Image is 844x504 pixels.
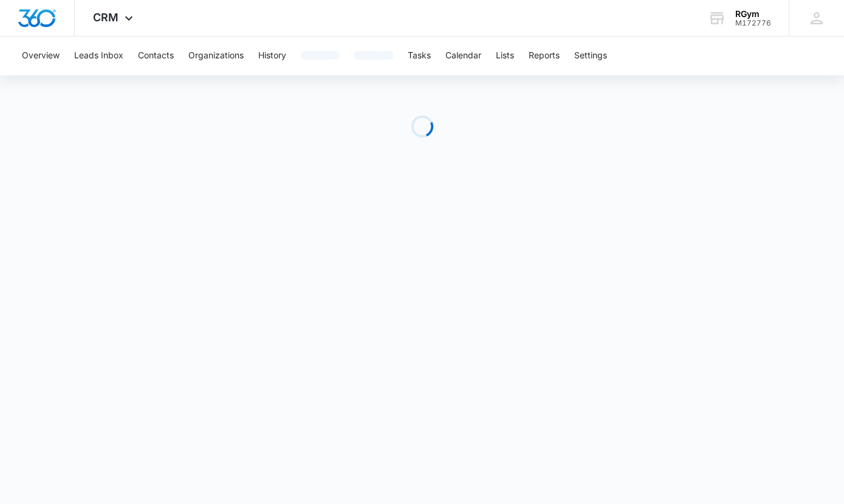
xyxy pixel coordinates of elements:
button: Organizations [188,36,244,75]
button: Contacts [138,36,174,75]
span: CRM [93,11,118,24]
button: Lists [496,36,514,75]
div: account name [735,9,771,19]
button: Leads Inbox [74,36,123,75]
button: Overview [22,36,60,75]
button: Settings [574,36,607,75]
div: account id [735,19,771,27]
button: Tasks [408,36,431,75]
button: Calendar [445,36,481,75]
button: Reports [529,36,560,75]
button: History [258,36,286,75]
